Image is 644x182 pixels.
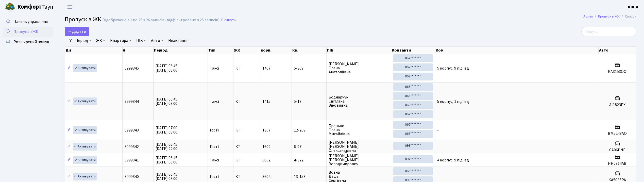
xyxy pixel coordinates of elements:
span: КТ [235,145,258,149]
span: 8999341 [125,157,139,163]
span: Таксі [210,158,219,162]
span: [DATE] 06:45 [DATE] 08:00 [156,63,177,73]
span: - [437,127,439,133]
span: Додати [68,29,86,34]
h5: AI1823PX [600,103,634,107]
span: 8999345 [125,65,139,71]
a: Період [73,36,93,45]
th: Тип [208,47,233,54]
th: Контакти [391,47,435,54]
span: 8999343 [125,127,139,133]
a: Квартира [108,36,133,45]
span: Гості [210,145,219,149]
span: 1415 [262,99,270,104]
a: Активувати [73,97,97,105]
span: Таксі [210,66,219,70]
span: Бренько Олена Михайлівна [329,124,389,136]
span: [PERSON_NAME] [PERSON_NAME] Олександрівна [329,140,389,153]
button: Переключити навігацію [63,3,76,11]
span: Розширений пошук [13,39,49,45]
span: [DATE] 06:45 [DATE] 08:00 [156,155,177,165]
a: Пропуск в ЖК [3,27,53,37]
a: ЖК [94,36,107,45]
span: КТ [235,128,258,132]
a: Розширений пошук [3,37,53,47]
li: Список [620,14,636,19]
span: 5-18 [294,100,324,104]
th: Дії [65,47,123,54]
th: Кв. [292,47,327,54]
img: logo.png [5,2,15,12]
span: [DATE] 06:45 [DATE] 08:00 [156,172,177,181]
th: ЖК [233,47,260,54]
span: [PERSON_NAME] Олена Анатоліївна [329,62,389,74]
span: Гості [210,175,219,179]
span: 0802 [262,157,270,163]
a: Додати [65,27,89,36]
a: Авто [149,36,165,45]
span: [PERSON_NAME] [PERSON_NAME] Володимирович [329,154,389,166]
a: Панель управління [3,16,53,27]
h5: ВМ5243АО [600,131,634,136]
a: Активувати [73,126,97,134]
span: 12-269 [294,128,324,132]
span: Таун [17,3,53,11]
a: Активувати [73,173,97,180]
span: 8999340 [125,174,139,179]
b: Комфорт [17,3,42,11]
span: Таксі [210,100,219,104]
span: КТ [235,66,258,70]
a: КПП4 [628,4,638,10]
span: - [437,174,439,179]
span: КТ [235,100,258,104]
span: 5 корпус, 1 під'їзд [437,99,469,104]
span: [DATE] 06:45 [DATE] 22:00 [156,142,177,152]
span: Пропуск в ЖК [13,29,38,35]
span: 5 корпус, 9 під'їзд [437,65,469,71]
a: Активувати [73,156,97,164]
span: 6-97 [294,145,324,149]
span: Гості [210,128,219,132]
span: КТ [235,175,258,179]
h5: НН0314АВ [600,161,634,166]
a: Скинути [221,18,236,23]
th: ПІБ [327,47,391,54]
a: Активувати [73,64,97,72]
span: 1407 [262,65,270,71]
span: 8999344 [125,99,139,104]
input: Пошук... [581,27,636,36]
span: 5-369 [294,66,324,70]
a: Неактивні [166,36,189,45]
span: 4 корпус, 9 під'їзд [437,157,469,163]
span: [DATE] 06:45 [DATE] 08:00 [156,96,177,106]
th: Період [154,47,208,54]
span: 4-322 [294,158,324,162]
th: # [123,47,154,54]
a: ПІБ [134,36,148,45]
a: Активувати [73,143,97,151]
span: - [437,144,439,150]
span: 1602 [262,144,270,150]
a: Пропуск в ЖК [598,14,620,19]
h5: КА3153ОО [600,69,634,74]
span: Панель управління [13,19,48,24]
h5: CA06DNF [600,148,634,153]
span: 8999342 [125,144,139,150]
div: Відображено з 1 по 25 з 26 записів (відфільтровано з 25 записів). [103,18,220,23]
span: КТ [235,158,258,162]
span: 3604 [262,174,270,179]
th: Авто [599,47,637,54]
span: 1307 [262,127,270,133]
span: 13-158 [294,175,324,179]
th: корп. [260,47,292,54]
a: Admin [583,14,593,19]
span: [DATE] 07:00 [DATE] 08:00 [156,125,177,135]
th: Ком. [435,47,599,54]
nav: breadcrumb [576,11,644,22]
span: Пропуск в ЖК [65,15,101,24]
span: Боднарчук Світлана Зіновіївна [329,95,389,107]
